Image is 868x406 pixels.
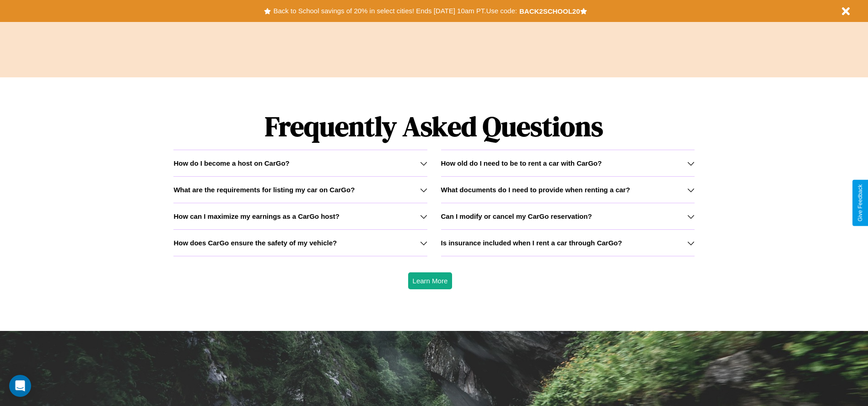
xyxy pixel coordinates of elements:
[9,375,31,397] div: Open Intercom Messenger
[173,186,355,194] h3: What are the requirements for listing my car on CarGo?
[857,184,863,222] div: Give Feedback
[519,7,580,15] b: BACK2SCHOOL20
[173,212,340,220] h3: How can I maximize my earnings as a CarGo host?
[441,239,622,247] h3: Is insurance included when I rent a car through CarGo?
[173,159,289,167] h3: How do I become a host on CarGo?
[408,272,453,289] button: Learn More
[173,239,337,247] h3: How does CarGo ensure the safety of my vehicle?
[441,186,630,194] h3: What documents do I need to provide when renting a car?
[441,212,592,220] h3: Can I modify or cancel my CarGo reservation?
[441,159,602,167] h3: How old do I need to be to rent a car with CarGo?
[173,103,694,150] h1: Frequently Asked Questions
[271,5,519,17] button: Back to School savings of 20% in select cities! Ends [DATE] 10am PT.Use code:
